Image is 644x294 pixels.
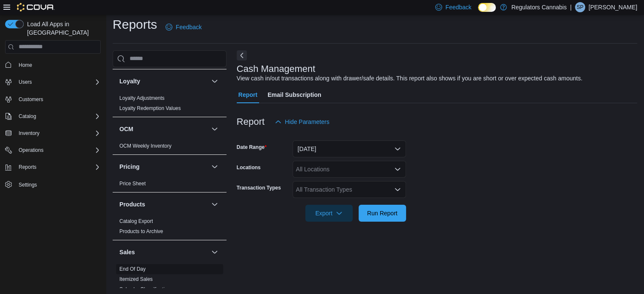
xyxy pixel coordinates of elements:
[15,180,40,190] a: Settings
[2,76,104,88] button: Users
[2,144,104,156] button: Operations
[394,166,401,173] button: Open list of options
[293,140,406,157] button: [DATE]
[237,144,267,151] label: Date Range
[237,184,281,191] label: Transaction Types
[113,141,227,154] div: OCM
[119,162,208,171] button: Pricing
[210,247,220,257] button: Sales
[394,186,401,193] button: Open list of options
[119,105,181,112] span: Loyalty Redemption Values
[577,2,583,12] span: SP
[19,62,32,69] span: Home
[271,113,333,130] button: Hide Parameters
[113,16,157,33] h1: Reports
[15,128,101,138] span: Inventory
[162,19,205,36] a: Feedback
[310,205,348,222] span: Export
[19,130,39,137] span: Inventory
[445,3,471,11] span: Feedback
[210,124,220,134] button: OCM
[15,94,101,104] span: Customers
[15,94,47,104] a: Customers
[113,93,227,117] div: Loyalty
[2,110,104,122] button: Catalog
[511,2,567,12] p: Regulators Cannabis
[119,143,171,149] span: OCM Weekly Inventory
[24,20,101,37] span: Load All Apps in [GEOGRAPHIC_DATA]
[119,181,146,187] a: Price Sheet
[119,218,153,224] a: Catalog Export
[15,179,101,190] span: Settings
[113,216,227,240] div: Products
[19,96,43,103] span: Customers
[15,145,101,155] span: Operations
[237,74,583,83] div: View cash in/out transactions along with drawer/safe details. This report also shows if you are s...
[2,93,104,105] button: Customers
[589,2,637,12] p: [PERSON_NAME]
[15,77,35,87] button: Users
[19,164,36,170] span: Reports
[119,218,153,225] span: Catalog Export
[19,113,36,120] span: Catalog
[2,161,104,173] button: Reports
[119,200,208,209] button: Products
[119,286,170,292] a: Sales by Classification
[15,145,47,155] button: Operations
[119,125,133,133] h3: OCM
[113,179,227,192] div: Pricing
[119,228,163,234] a: Products to Archive
[119,286,170,293] span: Sales by Classification
[237,117,265,127] h3: Report
[15,111,39,121] button: Catalog
[15,77,101,87] span: Users
[119,248,135,256] h3: Sales
[15,128,43,138] button: Inventory
[285,118,329,126] span: Hide Parameters
[238,86,257,103] span: Report
[19,147,44,154] span: Operations
[119,77,208,85] button: Loyalty
[119,125,208,133] button: OCM
[570,2,572,12] p: |
[19,79,32,85] span: Users
[119,276,153,282] a: Itemized Sales
[478,3,496,12] input: Dark Mode
[5,55,101,213] nav: Complex example
[119,248,208,256] button: Sales
[237,64,315,74] h3: Cash Management
[359,205,406,222] button: Run Report
[210,199,220,209] button: Products
[119,95,165,102] span: Loyalty Adjustments
[575,2,585,12] div: Sarah Pentz
[119,266,146,272] a: End Of Day
[15,162,101,172] span: Reports
[237,50,247,60] button: Next
[305,205,353,222] button: Export
[15,60,36,70] a: Home
[119,266,146,272] span: End Of Day
[237,164,261,171] label: Locations
[367,209,398,217] span: Run Report
[119,276,153,283] span: Itemized Sales
[119,143,171,149] a: OCM Weekly Inventory
[268,86,321,103] span: Email Subscription
[119,105,181,111] a: Loyalty Redemption Values
[119,162,139,171] h3: Pricing
[2,178,104,190] button: Settings
[2,59,104,71] button: Home
[15,162,40,172] button: Reports
[119,77,140,85] h3: Loyalty
[19,181,37,188] span: Settings
[119,200,145,209] h3: Products
[210,76,220,86] button: Loyalty
[15,60,101,70] span: Home
[2,127,104,139] button: Inventory
[210,162,220,172] button: Pricing
[176,23,202,31] span: Feedback
[17,3,55,11] img: Cova
[119,95,165,101] a: Loyalty Adjustments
